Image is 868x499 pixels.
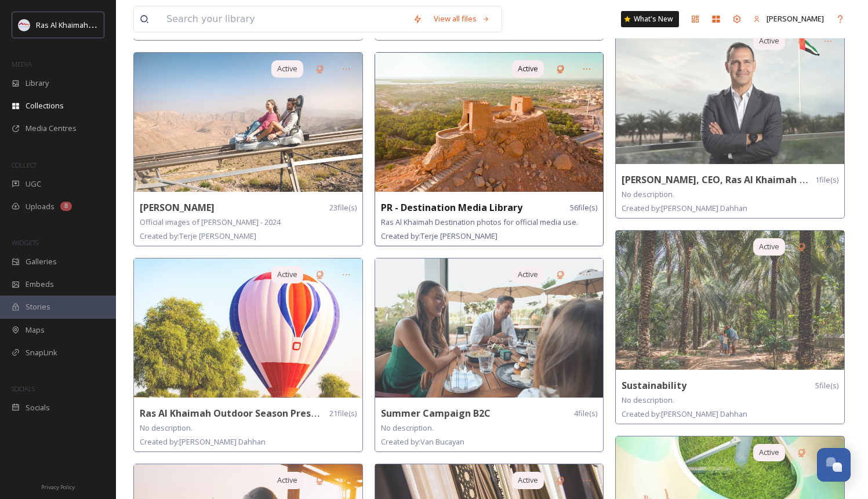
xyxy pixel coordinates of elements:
a: What's New [621,11,679,27]
img: e0222ccf-6255-4936-987a-341590b03107.jpg [134,258,362,398]
span: Ras Al Khaimah Tourism Development Authority [36,19,200,30]
span: No description. [140,422,193,433]
img: 986c165d-17bd-490e-9150-b83c6d4a2d2e.jpg [375,258,604,398]
span: Privacy Policy [41,483,75,491]
span: Active [759,241,779,252]
img: 6af0912f-5ad3-4dba-861f-f5ab8fa920a1.jpg [616,231,844,370]
span: No description. [622,395,674,405]
img: Logo_RAKTDA_RGB-01.png [19,19,30,31]
span: Embeds [26,279,54,290]
span: Library [26,78,49,89]
span: Active [277,269,297,280]
span: Created by: Terje [PERSON_NAME] [381,231,497,241]
div: 8 [60,202,72,211]
a: [PERSON_NAME] [747,8,830,30]
strong: PR - Destination Media Library [381,201,522,214]
span: Active [277,63,297,74]
a: View all files [428,8,496,30]
span: [PERSON_NAME] [767,13,824,24]
span: Maps [26,325,45,336]
span: Active [518,475,538,486]
strong: [PERSON_NAME] [140,201,215,214]
img: 21f13973-0c2b-4138-b2f3-8f4bea45de3a.jpg [375,53,604,192]
span: Created by: [PERSON_NAME] Dahhan [622,409,747,419]
span: SOCIALS [12,384,35,393]
span: Collections [26,100,64,111]
span: Galleries [26,256,57,267]
strong: Ras Al Khaimah Outdoor Season Press Release 2024 [140,407,377,420]
strong: Sustainability [622,379,687,392]
span: WIDGETS [12,238,38,247]
span: Active [759,447,779,458]
span: Uploads [26,201,55,212]
span: SnapLink [26,347,57,358]
span: Ras Al Khaimah Destination photos for official media use. [381,217,578,227]
span: Stories [26,301,50,312]
span: Created by: Van Bucayan [381,436,464,447]
a: Privacy Policy [41,479,75,493]
span: Created by: [PERSON_NAME] Dahhan [622,203,747,213]
strong: Summer Campaign B2C [381,407,491,420]
span: 21 file(s) [329,408,357,419]
span: No description. [381,422,434,433]
span: Media Centres [26,123,77,134]
span: 1 file(s) [815,174,838,185]
span: MEDIA [12,60,32,68]
span: Active [277,475,297,486]
span: Active [518,269,538,280]
span: Created by: Terje [PERSON_NAME] [140,231,256,241]
span: 4 file(s) [574,408,597,419]
span: Created by: [PERSON_NAME] Dahhan [140,436,266,447]
span: 23 file(s) [329,202,357,213]
span: Socials [26,402,50,413]
span: COLLECT [12,161,37,169]
span: Active [518,63,538,74]
span: 5 file(s) [815,380,838,391]
span: Active [759,35,779,46]
input: Search your library [161,6,407,32]
img: c31c8ceb-515d-4687-9f3e-56b1a242d210.jpg [616,25,844,164]
span: No description. [622,189,674,199]
span: UGC [26,179,41,190]
button: Open Chat [817,448,851,482]
span: 56 file(s) [570,202,597,213]
img: bd81b62b-870d-422c-9bd4-4761a91d25bf.jpg [134,53,362,192]
span: Official images of [PERSON_NAME] - 2024 [140,217,281,227]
